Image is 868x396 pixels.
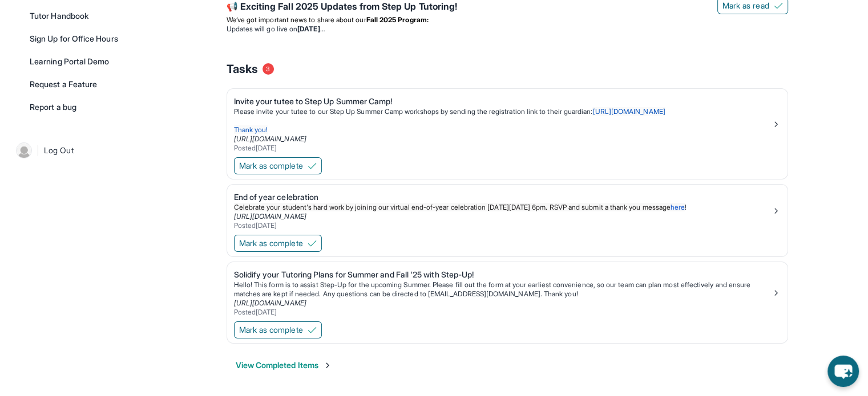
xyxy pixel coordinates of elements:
[239,160,303,172] span: Mark as complete
[234,212,306,221] a: [URL][DOMAIN_NAME]
[239,324,303,336] span: Mark as complete
[297,25,324,33] strong: [DATE]
[23,74,135,95] a: Request a Feature
[827,356,859,387] button: chat-button
[23,28,135,49] a: Sign Up for Office Hours
[227,25,788,34] li: Updates will go live on
[227,89,788,155] a: Invite your tutee to Step Up Summer Camp!Please invite your tutee to our Step Up Summer Camp work...
[234,157,322,174] button: Mark as complete
[23,51,135,72] a: Learning Portal Demo
[234,134,306,143] a: [URL][DOMAIN_NAME]
[234,203,671,211] span: Celebrate your student's hard work by joining our virtual end-of-year celebration [DATE][DATE] 6p...
[16,142,32,158] img: user-img
[308,161,317,170] img: Mark as complete
[227,61,258,77] span: Tasks
[671,203,685,211] a: here
[239,238,303,249] span: Mark as complete
[366,15,429,24] strong: Fall 2025 Program:
[234,125,268,134] span: Thank you!
[234,321,322,338] button: Mark as complete
[234,144,772,153] div: Posted [DATE]
[308,325,317,334] img: Mark as complete
[227,262,788,319] a: Solidify your Tutoring Plans for Summer and Fall '25 with Step-Up!Hello! This form is to assist S...
[263,63,274,75] span: 3
[234,280,772,299] p: Hello! This form is to assist Step-Up for the upcoming Summer. Please fill out the form at your e...
[234,269,772,280] div: Solidify your Tutoring Plans for Summer and Fall '25 with Step-Up!
[23,97,135,117] a: Report a bug
[44,145,74,156] span: Log Out
[11,138,135,163] a: |Log Out
[23,6,135,26] a: Tutor Handbook
[234,221,772,230] div: Posted [DATE]
[234,107,772,116] p: Please invite your tutee to our Step Up Summer Camp workshops by sending the registration link to...
[774,1,783,10] img: Mark as read
[308,239,317,248] img: Mark as complete
[234,299,306,307] a: [URL][DOMAIN_NAME]
[234,235,322,252] button: Mark as complete
[227,185,788,232] a: End of year celebrationCelebrate your student's hard work by joining our virtual end-of-year cele...
[234,308,772,317] div: Posted [DATE]
[592,107,665,116] a: [URL][DOMAIN_NAME]
[236,360,332,371] button: View Completed Items
[234,203,772,212] p: !
[37,144,39,157] span: |
[227,15,366,24] span: We’ve got important news to share about our
[234,191,772,203] div: End of year celebration
[234,96,772,107] div: Invite your tutee to Step Up Summer Camp!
